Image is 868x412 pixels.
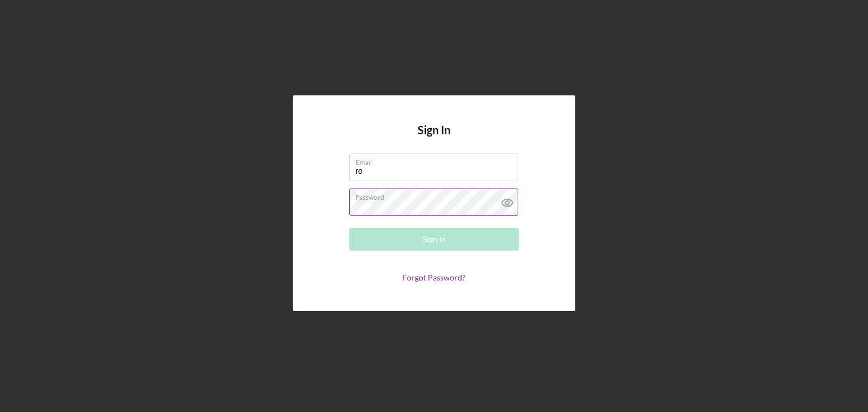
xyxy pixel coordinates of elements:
[355,189,518,201] label: Password
[349,228,519,251] button: Sign In
[355,154,518,166] label: Email
[402,273,466,282] a: Forgot Password?
[423,228,446,251] div: Sign In
[418,124,450,154] h4: Sign In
